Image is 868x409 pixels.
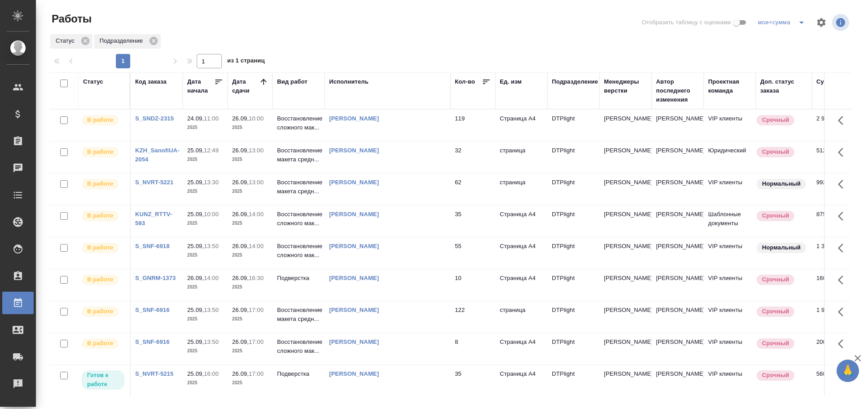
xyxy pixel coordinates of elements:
[187,123,223,132] p: 2025
[277,146,320,164] p: Восстановление макета средн...
[547,205,599,237] td: DTPlight
[187,378,223,387] p: 2025
[812,110,857,141] td: 2 975,00 ₽
[762,339,789,348] p: Срочный
[329,211,379,218] a: [PERSON_NAME]
[187,370,204,377] p: 25.09,
[232,283,268,292] p: 2025
[187,347,223,356] p: 2025
[837,360,859,382] button: 🙏
[87,179,113,188] p: В работе
[135,211,172,227] a: KUNZ_RTTV-593
[604,178,647,187] p: [PERSON_NAME]
[652,205,704,237] td: [PERSON_NAME]
[81,146,125,158] div: Исполнитель выполняет работу
[604,242,647,251] p: [PERSON_NAME]
[135,147,180,163] a: KZH_SanofiUA-2054
[135,77,167,86] div: Код заказа
[204,115,219,122] p: 11:00
[232,315,268,324] p: 2025
[833,333,854,355] button: Здесь прячутся важные кнопки
[135,243,170,249] a: S_SNF-6918
[547,142,599,173] td: DTPlight
[87,371,119,389] p: Готов к работе
[232,307,249,313] p: 26.09,
[604,274,647,283] p: [PERSON_NAME]
[135,115,174,122] a: S_SNDZ-2315
[232,211,249,218] p: 26.09,
[833,365,854,387] button: Здесь прячутся важные кнопки
[450,333,495,365] td: 8
[204,338,219,345] p: 13:50
[187,338,204,345] p: 25.09,
[762,243,801,252] p: Нормальный
[652,173,704,205] td: [PERSON_NAME]
[547,269,599,301] td: DTPlight
[704,365,756,396] td: VIP клиенты
[249,307,264,313] p: 17:00
[94,34,161,49] div: Подразделение
[762,307,789,316] p: Срочный
[495,333,547,365] td: Страница А4
[187,211,204,218] p: 25.09,
[204,147,219,154] p: 12:49
[704,142,756,173] td: Юридический
[329,370,379,377] a: [PERSON_NAME]
[232,275,249,281] p: 26.09,
[87,275,113,284] p: В работе
[232,155,268,164] p: 2025
[87,116,113,124] p: В работе
[708,77,751,95] div: Проектная команда
[135,338,170,345] a: S_SNF-6916
[187,315,223,324] p: 2025
[81,306,125,318] div: Исполнитель выполняет работу
[762,147,789,156] p: Срочный
[56,36,78,45] p: Статус
[232,123,268,132] p: 2025
[812,269,857,301] td: 160,00 ₽
[329,115,379,122] a: [PERSON_NAME]
[329,338,379,345] a: [PERSON_NAME]
[232,147,249,154] p: 26.09,
[812,237,857,269] td: 1 375,00 ₽
[204,275,219,281] p: 14:00
[329,147,379,154] a: [PERSON_NAME]
[249,115,264,122] p: 10:00
[652,142,704,173] td: [PERSON_NAME]
[232,187,268,196] p: 2025
[135,307,170,313] a: S_SNF-6916
[204,370,219,377] p: 16:00
[832,14,851,31] span: Посмотреть информацию
[49,12,92,26] span: Работы
[135,179,173,186] a: S_NVRT-5221
[187,283,223,292] p: 2025
[204,211,219,218] p: 10:00
[812,205,857,237] td: 875,00 ₽
[547,333,599,365] td: DTPlight
[762,116,789,124] p: Срочный
[495,110,547,141] td: Страница А4
[277,77,308,86] div: Вид работ
[100,36,146,45] p: Подразделение
[500,77,522,86] div: Ед. изм
[642,18,731,27] span: Отобразить таблицу с оценками
[604,114,647,123] p: [PERSON_NAME]
[704,301,756,333] td: VIP клиенты
[704,173,756,205] td: VIP клиенты
[652,237,704,269] td: [PERSON_NAME]
[812,333,857,365] td: 200,00 ₽
[81,274,125,286] div: Исполнитель выполняет работу
[760,77,807,95] div: Доп. статус заказа
[232,219,268,228] p: 2025
[187,77,214,95] div: Дата начала
[87,307,113,316] p: В работе
[232,115,249,122] p: 26.09,
[87,147,113,156] p: В работе
[840,361,855,380] span: 🙏
[756,15,811,30] div: split button
[329,307,379,313] a: [PERSON_NAME]
[277,178,320,196] p: Восстановление макета средн...
[450,269,495,301] td: 10
[833,301,854,323] button: Здесь прячутся важные кнопки
[547,173,599,205] td: DTPlight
